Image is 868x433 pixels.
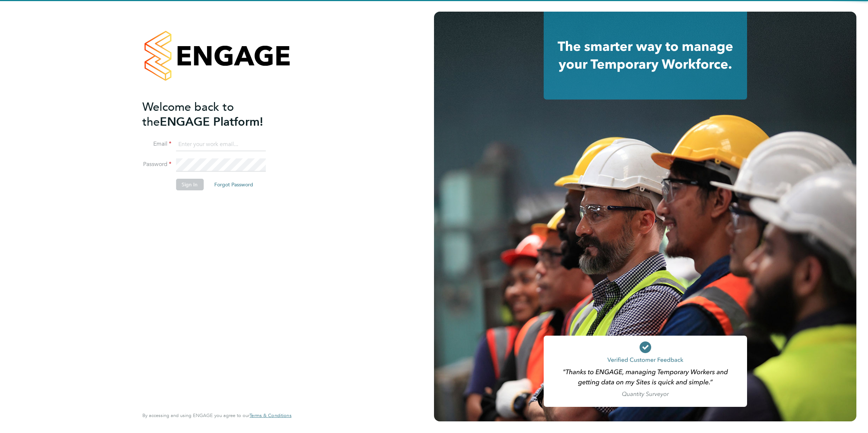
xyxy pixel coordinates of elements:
span: Welcome back to the [142,100,234,129]
input: Enter your work email... [176,138,265,151]
button: Forgot Password [208,179,259,190]
h2: ENGAGE Platform! [142,100,284,129]
label: Email [142,140,171,148]
span: By accessing and using ENGAGE you agree to our [142,412,291,418]
a: Terms & Conditions [250,413,291,418]
label: Password [142,161,171,168]
button: Sign In [176,179,203,190]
